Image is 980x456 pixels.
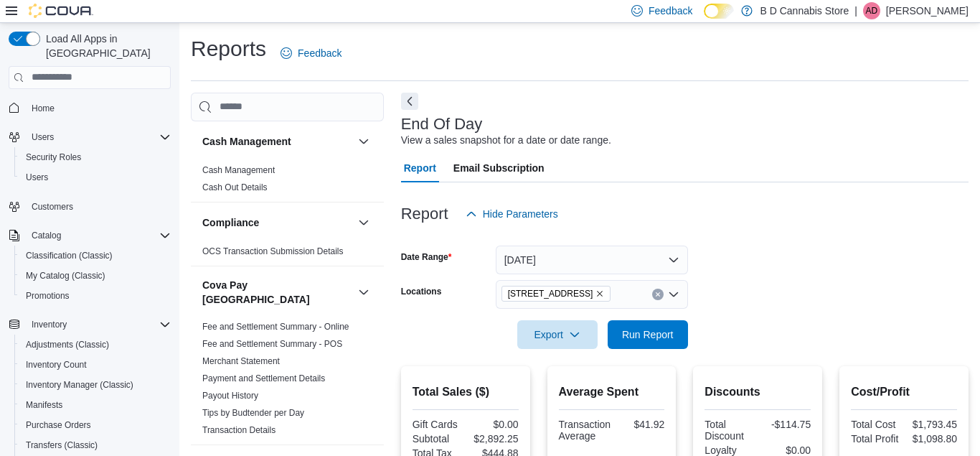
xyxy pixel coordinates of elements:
[20,149,171,166] span: Security Roles
[453,154,545,182] span: Email Subscription
[14,286,176,306] button: Promotions
[202,134,291,149] h3: Cash Management
[26,152,81,163] span: Security Roles
[501,286,611,302] span: 213 City Centre Mall
[29,4,93,18] img: Cova
[483,207,558,221] span: Hide Parameters
[26,197,171,215] span: Customers
[20,417,97,434] a: Purchase Orders
[3,127,176,147] button: Users
[907,433,957,445] div: $1,098.80
[202,182,268,192] a: Cash Out Details
[907,419,957,430] div: $1,793.45
[401,116,483,133] h3: End Of Day
[14,395,176,415] button: Manifests
[26,99,171,117] span: Home
[202,356,280,366] a: Merchant Statement
[26,270,105,281] span: My Catalog (Classic)
[559,383,665,401] h2: Average Spent
[20,169,54,186] a: Users
[202,165,275,175] a: Cash Management
[202,373,325,384] span: Payment and Settlement Details
[616,419,664,430] div: $41.92
[20,336,171,353] span: Adjustments (Classic)
[20,267,111,284] a: My Catalog (Classic)
[20,247,171,264] span: Classification (Classic)
[202,215,259,230] h3: Compliance
[851,383,957,401] h2: Cost/Profit
[3,196,176,217] button: Customers
[202,425,275,435] a: Transaction Details
[26,439,98,451] span: Transfers (Classic)
[14,335,176,355] button: Adjustments (Classic)
[26,419,91,431] span: Purchase Orders
[26,198,79,215] a: Customers
[355,284,372,301] button: Cova Pay [GEOGRAPHIC_DATA]
[3,98,176,118] button: Home
[32,319,67,330] span: Inventory
[760,419,811,430] div: -$114.75
[14,167,176,187] button: Users
[32,131,54,143] span: Users
[355,214,372,231] button: Compliance
[559,419,611,442] div: Transaction Average
[20,287,171,304] span: Promotions
[202,339,342,349] a: Fee and Settlement Summary - POS
[508,287,593,301] span: [STREET_ADDRESS]
[275,39,347,68] a: Feedback
[14,375,176,395] button: Inventory Manager (Classic)
[32,201,73,213] span: Customers
[20,396,68,414] a: Manifests
[20,417,171,434] span: Purchase Orders
[20,336,115,353] a: Adjustments (Classic)
[202,215,352,230] button: Compliance
[202,246,344,257] span: OCS Transaction Submission Details
[468,419,519,430] div: $0.00
[705,383,811,401] h2: Discounts
[3,315,176,335] button: Inventory
[14,266,176,286] button: My Catalog (Classic)
[26,290,70,302] span: Promotions
[3,225,176,246] button: Catalog
[20,356,93,373] a: Inventory Count
[401,286,442,297] label: Locations
[20,287,75,304] a: Promotions
[851,419,901,430] div: Total Cost
[851,433,901,445] div: Total Profit
[704,19,705,19] span: Dark Mode
[760,2,849,19] p: B D Cannabis Store
[191,162,384,202] div: Cash Management
[622,327,674,342] span: Run Report
[401,205,448,223] h3: Report
[401,251,452,263] label: Date Range
[202,373,325,383] a: Payment and Settlement Details
[26,339,109,350] span: Adjustments (Classic)
[668,289,679,300] button: Open list of options
[202,408,304,418] a: Tips by Budtender per Day
[26,129,60,146] button: Users
[202,390,258,401] span: Payout History
[355,133,372,150] button: Cash Management
[401,93,418,110] button: Next
[705,419,755,442] div: Total Discount
[401,133,611,148] div: View a sales snapshot for a date or date range.
[20,437,171,454] span: Transfers (Classic)
[26,316,171,333] span: Inventory
[20,149,87,166] a: Security Roles
[191,243,384,266] div: Compliance
[40,32,171,60] span: Load All Apps in [GEOGRAPHIC_DATA]
[202,407,304,419] span: Tips by Budtender per Day
[202,338,342,350] span: Fee and Settlement Summary - POS
[20,376,139,394] a: Inventory Manager (Classic)
[460,200,564,228] button: Hide Parameters
[595,289,604,298] button: Remove 213 City Centre Mall from selection in this group
[20,437,103,454] a: Transfers (Classic)
[652,289,664,300] button: Clear input
[202,246,344,256] a: OCS Transaction Submission Details
[202,278,352,307] h3: Cova Pay [GEOGRAPHIC_DATA]
[26,379,133,391] span: Inventory Manager (Classic)
[202,134,352,149] button: Cash Management
[202,182,268,193] span: Cash Out Details
[14,147,176,167] button: Security Roles
[14,435,176,455] button: Transfers (Classic)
